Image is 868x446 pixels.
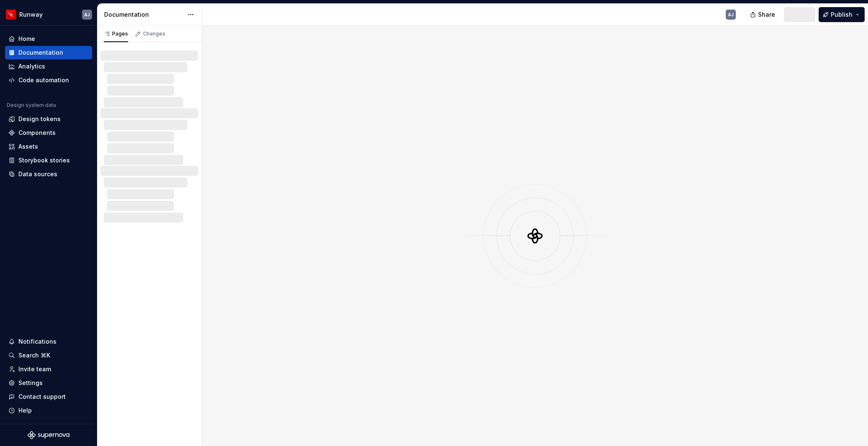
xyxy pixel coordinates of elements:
[18,48,63,57] div: Documentation
[5,32,92,46] a: Home
[18,351,50,360] div: Search ⌘K
[5,376,92,390] a: Settings
[5,73,92,87] a: Code automation
[5,140,92,153] a: Assets
[28,431,69,439] svg: Supernova Logo
[758,10,775,19] span: Share
[143,30,165,37] div: Changes
[5,349,92,362] button: Search ⌘K
[5,126,92,139] a: Components
[746,7,781,22] button: Share
[18,365,51,373] div: Invite team
[5,112,92,126] a: Design tokens
[104,10,183,19] div: Documentation
[18,115,61,123] div: Design tokens
[104,30,128,37] div: Pages
[831,10,853,19] span: Publish
[18,156,70,165] div: Storybook stories
[18,35,35,43] div: Home
[18,62,45,71] div: Analytics
[18,393,66,401] div: Contact support
[19,10,43,19] div: Runway
[7,102,56,109] div: Design system data
[18,142,38,151] div: Assets
[819,7,865,22] button: Publish
[5,167,92,181] a: Data sources
[5,362,92,376] a: Invite team
[18,170,57,178] div: Data sources
[5,154,92,167] a: Storybook stories
[18,76,69,84] div: Code automation
[18,337,56,346] div: Notifications
[6,10,16,20] img: 6b187050-a3ed-48aa-8485-808e17fcee26.png
[5,404,92,417] button: Help
[728,11,734,18] div: AJ
[2,5,95,23] button: RunwayAJ
[18,379,43,387] div: Settings
[5,335,92,348] button: Notifications
[5,60,92,73] a: Analytics
[18,406,32,415] div: Help
[5,46,92,59] a: Documentation
[5,390,92,403] button: Contact support
[18,129,56,137] div: Components
[84,11,90,18] div: AJ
